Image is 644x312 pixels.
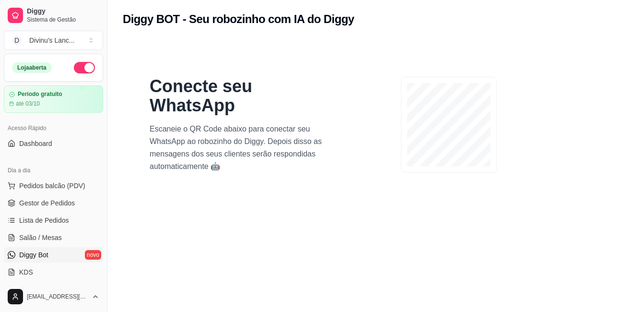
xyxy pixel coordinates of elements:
[4,120,103,136] div: Acesso Rápido
[4,178,103,193] button: Pedidos balcão (PDV)
[12,62,52,73] div: Loja aberta
[19,198,75,208] span: Gestor de Pedidos
[4,195,103,211] a: Gestor de Pedidos
[4,4,103,27] a: DiggySistema de Gestão
[4,264,103,280] a: KDS
[4,247,103,263] a: Diggy Botnovo
[4,285,103,308] button: [EMAIL_ADDRESS][DOMAIN_NAME]
[4,85,103,113] a: Período gratuitoaté 03/10
[150,77,334,115] h1: Conecte seu WhatsApp
[4,213,103,228] a: Lista de Pedidos
[150,123,334,173] p: Escaneie o QR Code abaixo para conectar seu WhatsApp ao robozinho do Diggy. Depois disso as mensa...
[19,250,48,260] span: Diggy Bot
[19,216,69,225] span: Lista de Pedidos
[4,230,103,245] a: Salão / Mesas
[4,31,103,50] button: Select a team
[4,136,103,151] a: Dashboard
[12,36,22,45] span: D
[4,163,103,178] div: Dia a dia
[16,100,40,108] article: até 03/10
[19,139,52,148] span: Dashboard
[18,91,62,98] article: Período gratuito
[74,62,95,73] button: Alterar Status
[27,293,88,300] span: [EMAIL_ADDRESS][DOMAIN_NAME]
[123,12,354,27] h2: Diggy BOT - Seu robozinho com IA do Diggy
[19,233,62,242] span: Salão / Mesas
[19,267,33,277] span: KDS
[19,181,85,191] span: Pedidos balcão (PDV)
[29,36,75,45] div: Divinu's Lanc ...
[27,7,99,16] span: Diggy
[27,16,99,24] span: Sistema de Gestão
